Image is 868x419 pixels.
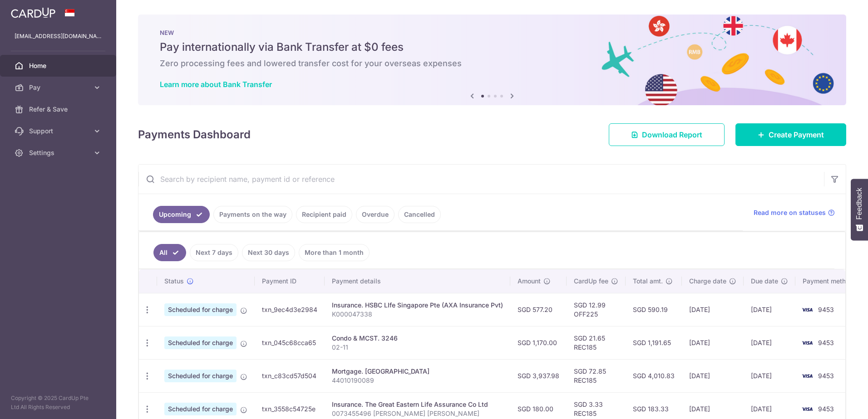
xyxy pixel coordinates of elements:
[510,293,567,326] td: SGD 577.20
[798,337,816,348] img: Bank Card
[29,105,89,114] span: Refer & Save
[567,293,626,326] td: SGD 12.99 OFF225
[798,404,816,414] img: Bank Card
[744,359,795,392] td: [DATE]
[164,277,184,286] span: Status
[626,326,682,359] td: SGD 1,191.65
[332,343,503,352] p: 02-11
[213,206,292,223] a: Payments on the way
[29,148,89,157] span: Settings
[798,304,816,315] img: Bank Card
[164,303,237,316] span: Scheduled for charge
[138,127,251,143] h4: Payments Dashboard
[567,359,626,392] td: SGD 72.85 REC185
[160,80,272,89] a: Learn more about Bank Transfer
[855,188,863,219] span: Feedback
[242,244,295,261] a: Next 30 days
[682,293,744,326] td: [DATE]
[818,306,834,313] span: 9453
[682,326,744,359] td: [DATE]
[510,359,567,392] td: SGD 3,937.98
[332,334,503,343] div: Condo & MCST. 3246
[29,61,89,70] span: Home
[356,206,395,223] a: Overdue
[29,83,89,92] span: Pay
[11,7,55,18] img: CardUp
[398,206,441,223] a: Cancelled
[332,367,503,376] div: Mortgage. [GEOGRAPHIC_DATA]
[633,277,663,286] span: Total amt.
[626,293,682,326] td: SGD 590.19
[160,29,824,36] p: NEW
[332,409,503,418] p: 0073455496 [PERSON_NAME] [PERSON_NAME]
[510,326,567,359] td: SGD 1,170.00
[255,359,325,392] td: txn_c83cd57d504
[818,405,834,413] span: 9453
[851,179,868,240] button: Feedback - Show survey
[332,376,503,385] p: 44010190089
[160,58,824,69] h6: Zero processing fees and lowered transfer cost for your overseas expenses
[567,326,626,359] td: SGD 21.65 REC185
[574,277,608,286] span: CardUp fee
[160,40,824,54] h5: Pay internationally via Bank Transfer at $0 fees
[818,339,834,346] span: 9453
[255,293,325,326] td: txn_9ec4d3e2984
[735,123,846,146] a: Create Payment
[751,277,778,286] span: Due date
[744,293,795,326] td: [DATE]
[682,359,744,392] td: [DATE]
[15,32,102,41] p: [EMAIL_ADDRESS][DOMAIN_NAME]
[325,269,510,293] th: Payment details
[164,403,237,415] span: Scheduled for charge
[190,244,238,261] a: Next 7 days
[626,359,682,392] td: SGD 4,010.83
[332,400,503,409] div: Insurance. The Great Eastern Life Assurance Co Ltd
[153,206,210,223] a: Upcoming
[689,277,726,286] span: Charge date
[744,326,795,359] td: [DATE]
[138,165,824,194] input: Search by recipient name, payment id or reference
[255,326,325,359] td: txn_045c68cca65
[332,310,503,319] p: K000047338
[29,127,89,136] span: Support
[296,206,352,223] a: Recipient paid
[754,208,826,217] span: Read more on statuses
[769,129,824,140] span: Create Payment
[153,244,186,261] a: All
[164,336,237,349] span: Scheduled for charge
[138,15,846,105] img: Bank transfer banner
[255,269,325,293] th: Payment ID
[518,277,541,286] span: Amount
[609,123,725,146] a: Download Report
[798,370,816,381] img: Bank Card
[299,244,370,261] a: More than 1 month
[754,208,835,217] a: Read more on statuses
[164,370,237,382] span: Scheduled for charge
[642,129,702,140] span: Download Report
[795,269,864,293] th: Payment method
[818,372,834,380] span: 9453
[332,301,503,310] div: Insurance. HSBC LIfe Singapore Pte (AXA Insurance Pvt)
